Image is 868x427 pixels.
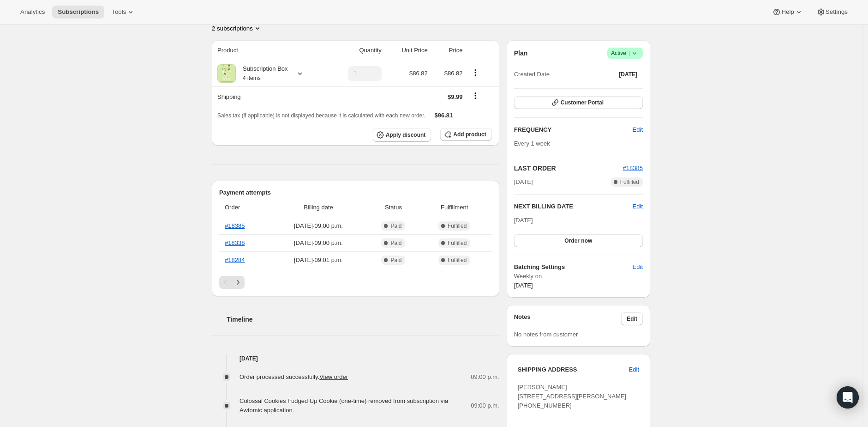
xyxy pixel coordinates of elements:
[564,237,592,244] span: Order now
[390,222,401,230] span: Paid
[623,164,643,173] button: #18385
[514,96,643,109] button: Customer Portal
[629,365,639,374] span: Edit
[431,40,466,61] th: Price
[514,217,533,224] span: [DATE]
[781,8,794,16] span: Help
[811,6,853,18] button: Settings
[219,188,492,197] h2: Payment attempts
[514,272,643,281] span: Weekly on
[239,373,348,380] span: Order processed successfully.
[58,8,99,16] span: Subscriptions
[621,312,643,325] button: Edit
[623,165,643,171] a: #18385
[620,178,639,186] span: Fulfilled
[448,93,463,100] span: $9.99
[212,86,327,107] th: Shipping
[225,239,245,246] a: #18338
[561,99,604,106] span: Customer Portal
[518,365,629,374] h3: SHIPPING ADDRESS
[448,239,467,247] span: Fulfilled
[837,386,859,409] div: Open Intercom Messenger
[423,203,486,212] span: Fulfillment
[613,68,643,81] button: [DATE]
[826,8,848,16] span: Settings
[514,312,622,325] h3: Notes
[327,40,384,61] th: Quantity
[273,238,365,248] span: [DATE] · 09:00 p.m.
[225,222,245,229] a: #18385
[239,397,448,414] span: Colossal Cookies Fudged Up Cookie (one-time) removed from subscription via Awtomic application.
[370,203,417,212] span: Status
[227,315,499,324] h2: Timeline
[232,276,245,289] button: Next
[448,222,467,230] span: Fulfilled
[384,40,431,61] th: Unit Price
[514,49,528,58] h2: Plan
[627,315,637,323] span: Edit
[514,331,578,338] span: No notes from customer
[20,8,45,16] span: Analytics
[440,128,491,141] button: Add product
[212,24,262,33] button: Product actions
[468,91,483,101] button: Shipping actions
[514,282,533,289] span: [DATE]
[219,197,270,218] th: Order
[514,164,623,173] h2: LAST ORDER
[514,70,550,79] span: Created Date
[633,262,643,272] span: Edit
[514,202,633,211] h2: NEXT BILLING DATE
[471,401,499,410] span: 09:00 p.m.
[212,40,327,61] th: Product
[468,67,483,78] button: Product actions
[623,362,645,377] button: Edit
[106,6,141,18] button: Tools
[409,70,428,77] span: $86.82
[225,256,245,263] a: #18284
[518,384,627,409] span: [PERSON_NAME] [STREET_ADDRESS][PERSON_NAME] [PHONE_NUMBER]
[390,239,401,247] span: Paid
[619,71,637,78] span: [DATE]
[112,8,126,16] span: Tools
[627,122,648,137] button: Edit
[629,49,630,57] span: |
[243,75,261,81] small: 4 items
[435,112,453,119] span: $96.81
[627,260,648,274] button: Edit
[273,221,365,231] span: [DATE] · 09:00 p.m.
[633,202,643,211] button: Edit
[471,372,499,382] span: 09:00 p.m.
[514,234,643,247] button: Order now
[373,128,431,142] button: Apply discount
[766,6,808,18] button: Help
[514,262,633,272] h6: Batching Settings
[52,6,104,18] button: Subscriptions
[217,112,425,119] span: Sales tax (if applicable) is not displayed because it is calculated with each new order.
[236,64,288,83] div: Subscription Box
[217,64,236,83] img: product img
[219,276,492,289] nav: Pagination
[15,6,50,18] button: Analytics
[273,256,365,265] span: [DATE] · 09:01 p.m.
[611,49,639,58] span: Active
[453,131,486,138] span: Add product
[444,70,463,77] span: $86.82
[386,131,426,139] span: Apply discount
[514,125,633,134] h2: FREQUENCY
[319,373,348,380] a: View order
[514,177,533,187] span: [DATE]
[212,354,499,363] h4: [DATE]
[390,256,401,264] span: Paid
[273,203,365,212] span: Billing date
[448,256,467,264] span: Fulfilled
[514,140,550,147] span: Every 1 week
[633,125,643,134] span: Edit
